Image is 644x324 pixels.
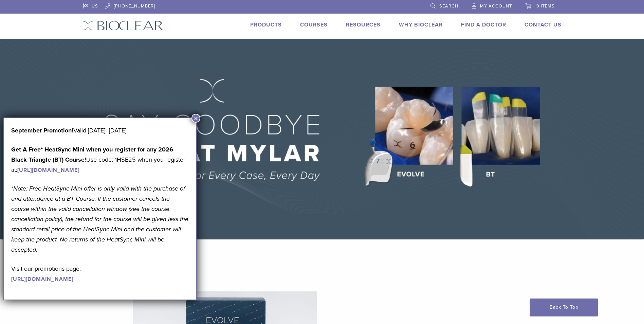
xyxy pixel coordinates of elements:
[530,299,598,316] a: Back To Top
[536,3,555,9] span: 0 items
[346,21,381,28] a: Resources
[461,21,506,28] a: Find A Doctor
[11,127,73,134] b: September Promotion!
[11,264,189,284] p: Visit our promotions page:
[11,185,188,253] em: *Note: Free HeatSync Mini offer is only valid with the purchase of and attendance at a BT Course....
[191,114,200,123] button: Close
[11,125,189,136] p: Valid [DATE]–[DATE].
[11,146,173,163] strong: Get A Free* HeatSync Mini when you register for any 2026 Black Triangle (BT) Course!
[250,21,282,28] a: Products
[399,21,443,28] a: Why Bioclear
[11,276,73,283] a: [URL][DOMAIN_NAME]
[11,144,189,175] p: Use code: 1HSE25 when you register at:
[300,21,328,28] a: Courses
[525,21,562,28] a: Contact Us
[480,3,512,9] span: My Account
[17,167,79,174] a: [URL][DOMAIN_NAME]
[83,21,163,31] img: Bioclear
[439,3,458,9] span: Search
